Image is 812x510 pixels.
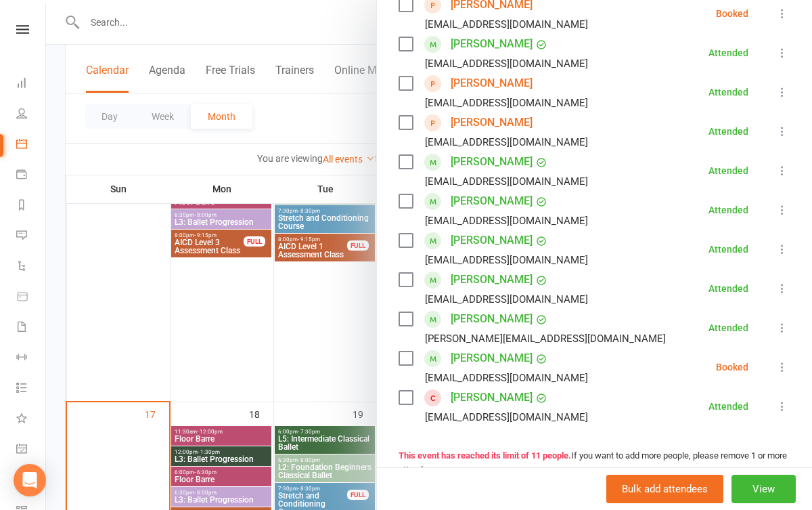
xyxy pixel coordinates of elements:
a: [PERSON_NAME] [451,230,533,251]
a: Calendar [16,130,47,161]
div: If you want to add more people, please remove 1 or more attendees. [399,449,790,477]
a: [PERSON_NAME] [451,347,533,369]
button: View [731,475,796,503]
a: [PERSON_NAME] [451,33,533,55]
div: [EMAIL_ADDRESS][DOMAIN_NAME] [425,369,588,387]
button: Bulk add attendees [606,475,723,503]
div: [EMAIL_ADDRESS][DOMAIN_NAME] [425,212,588,230]
a: [PERSON_NAME] [451,308,533,330]
a: [PERSON_NAME] [451,190,533,212]
div: [EMAIL_ADDRESS][DOMAIN_NAME] [425,133,588,151]
strong: This event has reached its limit of 11 people. [399,450,571,461]
a: Reports [16,191,47,221]
div: [EMAIL_ADDRESS][DOMAIN_NAME] [425,94,588,112]
div: Attended [708,87,748,97]
div: Booked [716,362,748,372]
div: Booked [716,9,748,18]
div: [EMAIL_ADDRESS][DOMAIN_NAME] [425,16,588,33]
a: Product Sales [16,282,47,313]
div: Attended [708,284,748,293]
div: [EMAIL_ADDRESS][DOMAIN_NAME] [425,408,588,426]
div: [EMAIL_ADDRESS][DOMAIN_NAME] [425,173,588,190]
div: [EMAIL_ADDRESS][DOMAIN_NAME] [425,55,588,72]
div: Attended [708,48,748,58]
a: [PERSON_NAME] [451,151,533,173]
a: People [16,100,47,130]
a: [PERSON_NAME] [451,269,533,291]
div: Attended [708,245,748,254]
div: [EMAIL_ADDRESS][DOMAIN_NAME] [425,291,588,308]
div: Attended [708,205,748,215]
a: [PERSON_NAME] [451,387,533,408]
a: What's New [16,404,47,435]
a: [PERSON_NAME] [451,72,533,94]
a: Payments [16,161,47,191]
div: Attended [708,127,748,136]
div: Open Intercom Messenger [14,464,46,496]
a: Dashboard [16,69,47,100]
a: [PERSON_NAME] [451,112,533,133]
div: Attended [708,402,748,411]
div: [PERSON_NAME][EMAIL_ADDRESS][DOMAIN_NAME] [425,330,666,347]
div: Attended [708,166,748,175]
div: [EMAIL_ADDRESS][DOMAIN_NAME] [425,251,588,269]
div: Attended [708,323,748,333]
a: General attendance kiosk mode [16,435,47,465]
